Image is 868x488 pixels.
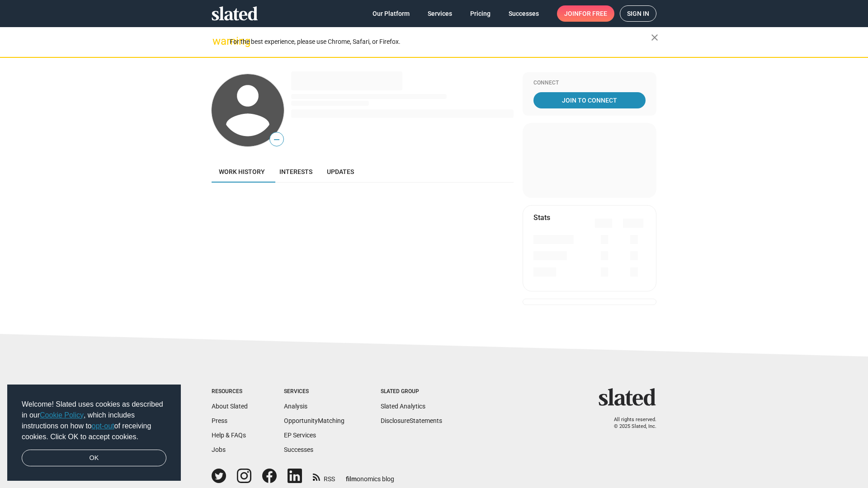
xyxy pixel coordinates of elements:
[533,213,550,222] mat-card-title: Stats
[212,388,248,395] div: Resources
[346,475,357,483] span: film
[470,5,491,22] span: Pricing
[219,168,265,175] span: Work history
[22,450,166,467] a: dismiss cookie message
[284,417,344,424] a: OpportunityMatching
[272,161,320,183] a: Interests
[463,5,498,22] a: Pricing
[373,5,410,22] span: Our Platform
[92,422,114,430] a: opt-out
[533,80,646,87] div: Connect
[40,411,84,419] a: Cookie Policy
[279,168,312,175] span: Interests
[7,385,181,481] div: cookieconsent
[509,5,539,22] span: Successes
[564,5,607,22] span: Join
[212,161,272,183] a: Work history
[212,417,227,424] a: Press
[604,417,656,430] p: All rights reserved. © 2025 Slated, Inc.
[212,446,226,453] a: Jobs
[212,36,223,47] mat-icon: warning
[535,92,644,108] span: Join To Connect
[212,403,248,410] a: About Slated
[346,468,394,483] a: filmonomics blog
[627,6,649,21] span: Sign in
[284,432,316,439] a: EP Services
[313,469,335,483] a: RSS
[365,5,417,22] a: Our Platform
[212,432,246,439] a: Help & FAQs
[381,417,442,424] a: DisclosureStatements
[649,32,660,43] mat-icon: close
[284,446,313,453] a: Successes
[428,5,452,22] span: Services
[230,36,651,48] div: For the best experience, please use Chrome, Safari, or Firefox.
[533,92,646,108] a: Join To Connect
[270,134,283,145] span: —
[620,5,656,22] a: Sign in
[320,161,361,183] a: Updates
[579,5,607,22] span: for free
[381,388,442,395] div: Slated Group
[284,403,307,410] a: Analysis
[327,168,354,175] span: Updates
[22,399,166,442] span: Welcome! Slated uses cookies as described in our , which includes instructions on how to of recei...
[381,403,425,410] a: Slated Analytics
[420,5,459,22] a: Services
[557,5,614,22] a: Joinfor free
[501,5,546,22] a: Successes
[284,388,344,395] div: Services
